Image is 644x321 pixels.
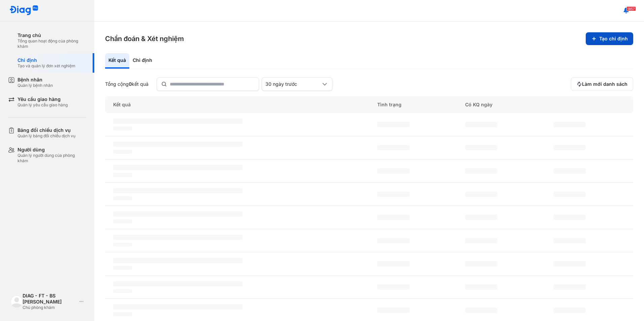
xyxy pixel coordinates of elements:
[105,96,369,113] div: Kết quả
[377,308,410,313] span: ‌
[586,32,633,45] button: Tạo chỉ định
[553,191,586,197] span: ‌
[571,77,633,91] button: Làm mới danh sách
[113,127,132,131] span: ‌
[18,102,68,108] div: Quản lý yêu cầu giao hàng
[18,38,86,49] div: Tổng quan hoạt động của phòng khám
[23,293,77,305] div: DIAG - FT - BS [PERSON_NAME]
[113,142,243,147] span: ‌
[265,81,321,87] div: 30 ngày trước
[105,34,184,43] h3: Chẩn đoán & Xét nghiệm
[113,258,243,263] span: ‌
[465,238,497,243] span: ‌
[113,235,243,240] span: ‌
[113,165,243,170] span: ‌
[377,168,410,174] span: ‌
[18,83,53,88] div: Quản lý bệnh nhân
[457,96,545,113] div: Có KQ ngày
[553,215,586,220] span: ‌
[582,81,627,87] span: Làm mới danh sách
[18,147,86,153] div: Người dùng
[113,266,132,270] span: ‌
[377,145,410,150] span: ‌
[113,312,132,316] span: ‌
[369,96,457,113] div: Tình trạng
[113,196,132,200] span: ‌
[113,243,132,247] span: ‌
[377,284,410,290] span: ‌
[11,295,23,307] img: logo
[18,127,75,133] div: Bảng đối chiếu dịch vụ
[553,308,586,313] span: ‌
[465,145,497,150] span: ‌
[465,284,497,290] span: ‌
[113,281,243,286] span: ‌
[113,150,132,154] span: ‌
[626,6,636,11] span: 1857
[105,81,149,87] div: Tổng cộng kết quả
[23,305,77,310] div: Chủ phòng khám
[377,261,410,266] span: ‌
[113,118,243,124] span: ‌
[9,5,38,16] img: logo
[113,304,243,310] span: ‌
[465,215,497,220] span: ‌
[18,32,86,38] div: Trang chủ
[377,122,410,127] span: ‌
[553,238,586,243] span: ‌
[113,219,132,223] span: ‌
[377,215,410,220] span: ‌
[129,53,156,69] div: Chỉ định
[129,81,132,87] span: 0
[113,289,132,293] span: ‌
[465,122,497,127] span: ‌
[18,96,68,102] div: Yêu cầu giao hàng
[18,153,86,164] div: Quản lý người dùng của phòng khám
[553,122,586,127] span: ‌
[377,191,410,197] span: ‌
[465,308,497,313] span: ‌
[553,284,586,290] span: ‌
[113,211,243,217] span: ‌
[465,191,497,197] span: ‌
[465,261,497,266] span: ‌
[377,238,410,243] span: ‌
[553,145,586,150] span: ‌
[18,63,75,69] div: Tạo và quản lý đơn xét nghiệm
[465,168,497,174] span: ‌
[553,168,586,174] span: ‌
[18,57,75,63] div: Chỉ định
[18,77,53,83] div: Bệnh nhân
[18,133,75,139] div: Quản lý bảng đối chiếu dịch vụ
[113,188,243,193] span: ‌
[553,261,586,266] span: ‌
[113,173,132,177] span: ‌
[105,53,129,69] div: Kết quả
